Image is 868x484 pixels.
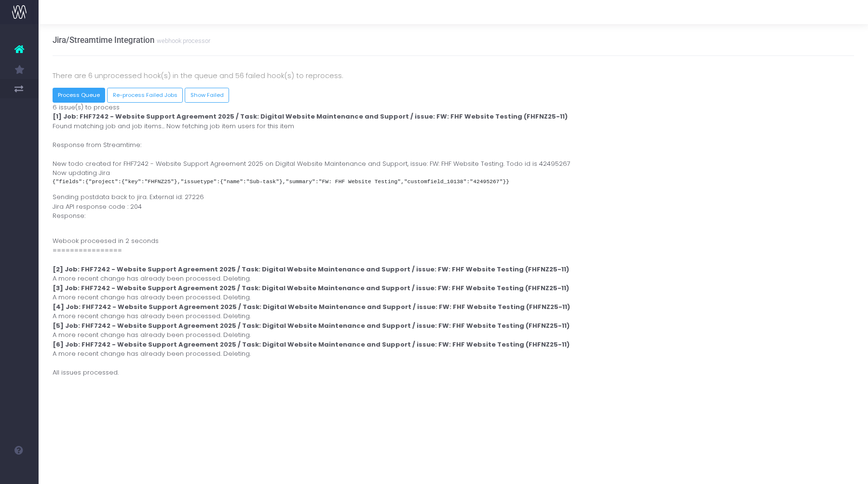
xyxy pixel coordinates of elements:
a: Show Failed [185,88,229,103]
small: webhook processor [154,35,210,45]
strong: [3] Job: FHF7242 - Website Support Agreement 2025 / Task: Digital Website Maintenance and Support... [53,283,569,293]
img: images/default_profile_image.png [12,465,27,479]
button: Process Queue [53,88,106,103]
strong: [5] Job: FHF7242 - Website Support Agreement 2025 / Task: Digital Website Maintenance and Support... [53,321,570,330]
strong: [1] Job: FHF7242 - Website Support Agreement 2025 / Task: Digital Website Maintenance and Support... [53,112,568,121]
strong: [4] Job: FHF7242 - Website Support Agreement 2025 / Task: Digital Website Maintenance and Support... [53,302,570,311]
strong: [2] Job: FHF7242 - Website Support Agreement 2025 / Task: Digital Website Maintenance and Support... [53,265,569,274]
p: There are 6 unprocessed hook(s) in the queue and 56 failed hook(s) to reprocess. [53,70,854,81]
h3: Jira/Streamtime Integration [53,35,210,45]
div: 6 issue(s) to process Found matching job and job items... Now fetching job item users for this it... [45,103,862,377]
strong: [6] Job: FHF7242 - Website Support Agreement 2025 / Task: Digital Website Maintenance and Support... [53,340,570,349]
pre: {"fields":{"project":{"key":"FHFNZ25"},"issuetype":{"name":"Sub-task"},"summary":"FW: FHF Website... [53,178,854,186]
button: Re-process Failed Jobs [107,88,183,103]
